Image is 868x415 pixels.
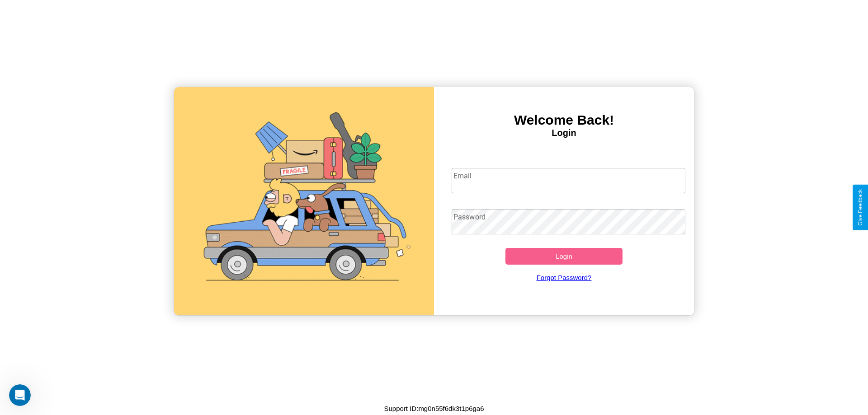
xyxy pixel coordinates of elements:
[434,128,694,138] h4: Login
[505,248,623,265] button: Login
[447,265,681,290] a: Forgot Password?
[9,384,31,406] iframe: Intercom live chat
[857,189,863,226] div: Give Feedback
[434,112,694,128] h3: Welcome Back!
[384,402,484,415] p: Support ID: mg0n55f6dk3t1p6ga6
[174,87,434,315] img: gif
